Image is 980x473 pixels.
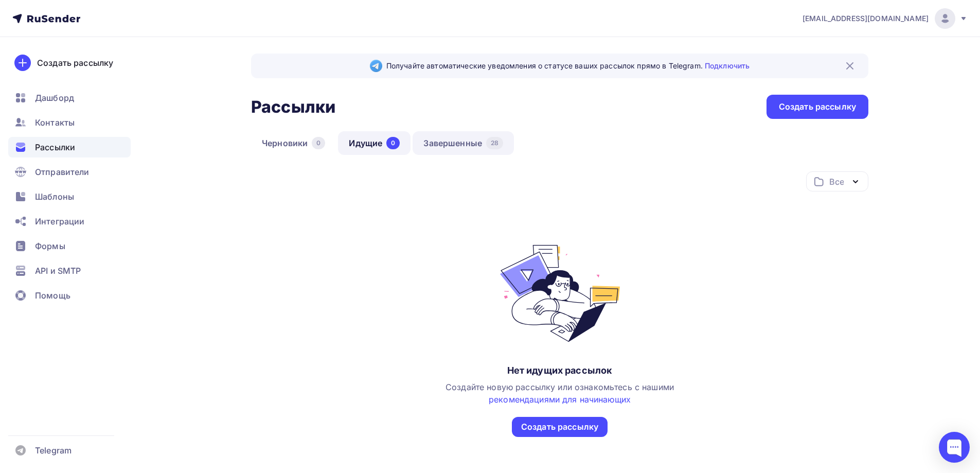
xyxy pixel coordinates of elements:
[35,240,65,252] span: Формы
[806,171,868,191] button: Все
[779,101,856,113] div: Создать рассылку
[338,131,411,155] a: Идущие0
[312,137,325,149] div: 0
[446,382,674,405] span: Создайте новую рассылку или ознакомьтесь с нашими
[386,137,400,149] div: 0
[35,116,75,129] span: Контакты
[35,215,84,227] span: Интеграции
[413,131,514,155] a: Завершенные28
[8,87,131,108] a: Дашборд
[386,61,750,71] span: Получайте автоматические уведомления о статусе ваших рассылок прямо в Telegram.
[507,364,613,377] div: Нет идущих рассылок
[8,162,131,182] a: Отправители
[486,137,503,149] div: 28
[829,176,844,188] div: Все
[8,112,131,133] a: Контакты
[8,137,131,157] a: Рассылки
[8,186,131,207] a: Шаблоны
[35,265,81,277] span: API и SMTP
[521,421,598,433] div: Создать рассылку
[8,236,131,256] a: Формы
[37,57,113,69] div: Создать рассылку
[251,131,336,155] a: Черновики0
[35,141,75,153] span: Рассылки
[35,444,72,457] span: Telegram
[35,190,74,203] span: Шаблоны
[35,289,70,302] span: Помощь
[489,394,631,405] a: рекомендациями для начинающих
[803,13,929,24] span: [EMAIL_ADDRESS][DOMAIN_NAME]
[370,60,382,72] img: Telegram
[803,8,968,29] a: [EMAIL_ADDRESS][DOMAIN_NAME]
[251,97,335,117] h2: Рассылки
[705,61,750,70] a: Подключить
[35,92,74,104] span: Дашборд
[35,166,90,178] span: Отправители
